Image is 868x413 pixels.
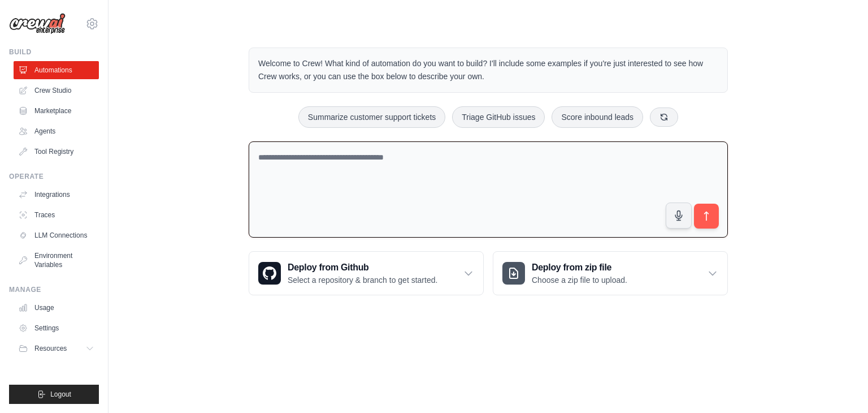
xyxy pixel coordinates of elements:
[452,106,545,128] button: Triage GitHub issues
[9,48,99,57] div: Build
[50,390,71,399] span: Logout
[9,285,99,294] div: Manage
[552,106,643,128] button: Score inbound leads
[14,299,99,317] a: Usage
[9,172,99,181] div: Operate
[811,359,868,413] iframe: Chat Widget
[288,261,437,274] h3: Deploy from Github
[9,13,66,35] img: Logo
[14,319,99,337] a: Settings
[14,226,99,244] a: LLM Connections
[14,206,99,224] a: Traces
[14,186,99,204] a: Integrations
[14,102,99,120] a: Marketplace
[14,122,99,140] a: Agents
[34,344,67,353] span: Resources
[14,247,99,274] a: Environment Variables
[14,143,99,161] a: Tool Registry
[288,274,437,286] p: Select a repository & branch to get started.
[9,385,99,404] button: Logout
[14,339,99,358] button: Resources
[258,57,718,83] p: Welcome to Crew! What kind of automation do you want to build? I'll include some examples if you'...
[298,106,445,128] button: Summarize customer support tickets
[14,61,99,79] a: Automations
[14,81,99,100] a: Crew Studio
[532,274,627,286] p: Choose a zip file to upload.
[532,261,627,274] h3: Deploy from zip file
